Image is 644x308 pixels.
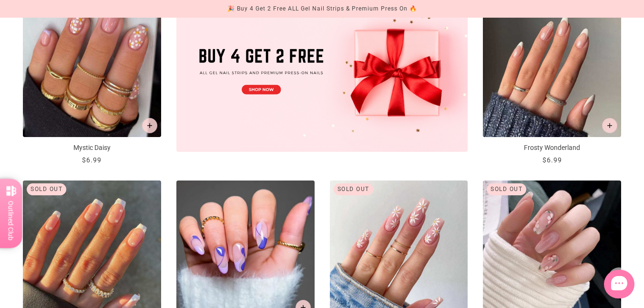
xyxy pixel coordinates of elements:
[142,118,157,133] button: Add to cart
[602,118,617,133] button: Add to cart
[542,156,562,164] span: $6.99
[334,183,373,195] div: Sold out
[487,183,526,195] div: Sold out
[82,156,102,164] span: $6.99
[23,143,161,153] p: Mystic Daisy
[227,4,417,14] div: 🎉 Buy 4 Get 2 Free ALL Gel Nail Strips & Premium Press On 🔥
[483,143,621,153] p: Frosty Wonderland
[27,183,66,195] div: Sold out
